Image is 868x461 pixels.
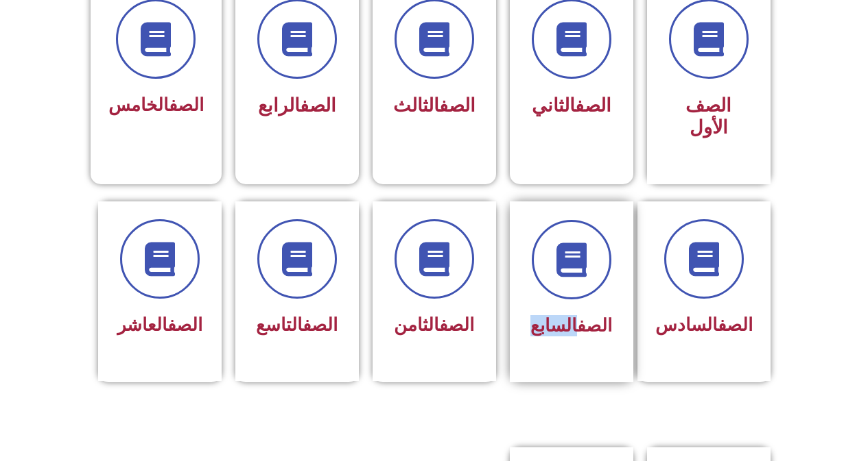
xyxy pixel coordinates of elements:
span: السادس [655,314,753,335]
a: الصف [439,95,476,116]
a: الصف [300,95,336,116]
a: الصف [167,314,202,335]
a: الصف [718,314,753,335]
a: الصف [303,314,338,335]
span: الثامن [394,314,474,335]
a: الصف [577,315,612,336]
span: الرابع [258,95,336,116]
span: العاشر [117,314,202,335]
span: الخامس [108,95,204,115]
span: الثالث [393,95,476,116]
a: الصف [575,95,611,116]
span: التاسع [256,314,338,335]
span: الثاني [532,95,611,116]
a: الصف [169,95,204,115]
a: الصف [439,314,474,335]
span: السابع [530,315,612,336]
span: الصف الأول [685,95,731,138]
